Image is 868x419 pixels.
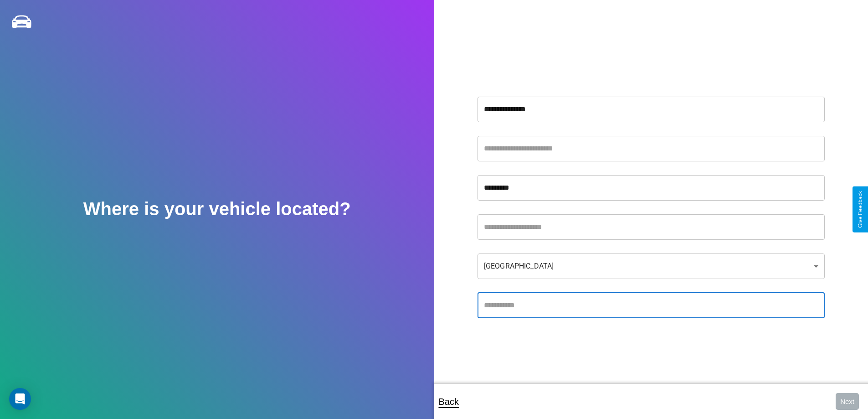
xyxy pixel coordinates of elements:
div: [GEOGRAPHIC_DATA] [478,253,825,279]
div: Give Feedback [857,191,863,228]
h2: Where is your vehicle located? [83,199,351,219]
button: Next [836,393,859,410]
p: Back [439,393,459,410]
div: Open Intercom Messenger [9,388,31,410]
